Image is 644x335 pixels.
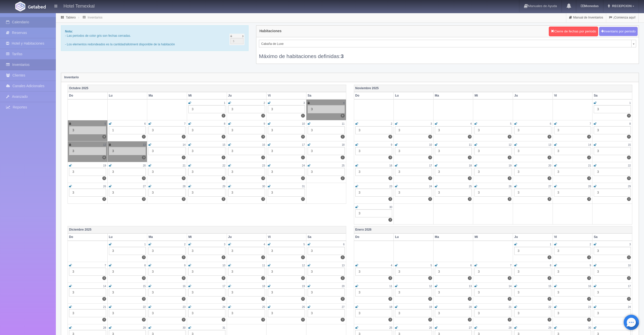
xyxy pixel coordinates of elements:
label: 3 [261,276,265,280]
div: 3 [69,147,106,155]
img: cutoff.png [229,34,244,45]
label: 3 [548,197,551,201]
div: 3 [228,168,265,176]
label: 2 [341,176,344,180]
label: 3 [587,197,591,201]
label: 3 [627,176,631,180]
label: 3 [341,297,344,301]
div: 3 [474,309,511,317]
div: 3 [514,126,551,134]
small: 4 [343,102,345,104]
label: 3 [508,197,511,201]
div: 3 [228,268,265,276]
label: 3 [102,297,106,301]
div: 3 [148,189,186,197]
div: 3 [69,189,106,197]
div: 3 [148,147,186,155]
label: 3 [182,255,186,259]
div: 3 [435,288,472,296]
a: Manual de Inventarios [566,13,606,23]
div: 3 [228,105,265,113]
div: 3 [308,105,345,113]
label: 3 [142,197,146,201]
th: Ju [227,92,267,99]
label: 3 [182,197,186,201]
label: 3 [428,276,432,280]
button: Cierre de fechas por periodo [549,27,598,36]
div: 3 [268,247,305,255]
label: 3 [182,297,186,301]
div: 3 [355,209,392,217]
label: 3 [301,318,305,322]
label: 3 [142,276,146,280]
label: 3 [428,156,432,159]
div: 3 [395,288,432,296]
label: 3 [261,255,265,259]
label: 3 [627,297,631,301]
div: 3 [435,147,472,155]
div: 3 [554,168,591,176]
label: 3 [341,318,344,322]
label: 3 [548,176,551,180]
label: 3 [428,297,432,301]
label: 3 [261,197,265,201]
small: 12 [103,143,106,146]
label: 3 [222,135,225,139]
div: 3 [355,189,392,197]
label: 3 [468,318,472,322]
label: 3 [182,156,186,159]
small: 3 [431,122,432,125]
div: 3 [554,268,591,276]
label: 3 [261,176,265,180]
div: 3 [308,247,345,255]
label: 3 [627,276,631,280]
div: 3 [594,309,631,317]
th: Ju [513,92,553,99]
label: 3 [627,135,631,139]
div: 3 [268,147,305,155]
small: 15 [222,143,225,146]
th: Ma [433,92,473,99]
div: 3 [474,268,511,276]
label: 3 [102,276,106,280]
label: 3 [508,176,511,180]
div: 3 [148,288,186,296]
label: 3 [468,197,472,201]
label: 3 [222,255,225,259]
div: 3 [148,268,186,276]
div: 3 [188,168,225,176]
div: 3 [594,126,631,134]
div: 3 [228,288,265,296]
th: Do [354,92,394,99]
div: 3 [69,288,106,296]
label: 3 [301,135,305,139]
div: 3 [355,126,392,134]
div: 3 [474,147,511,155]
a: Tablero [66,16,76,19]
div: 3 [109,247,146,255]
label: 3 [548,318,551,322]
label: 3 [428,197,432,201]
div: 3 [594,168,631,176]
label: 3 [142,156,146,159]
label: 3 [102,135,106,139]
div: 3 [109,147,146,155]
a: Cabaña de Luxe [259,40,636,47]
th: Mi [187,92,227,99]
label: 3 [102,318,106,322]
div: 3 [188,268,225,276]
div: 3 [228,126,265,134]
th: Ma [147,92,187,99]
label: 2 [222,114,225,118]
div: 3 [395,147,432,155]
th: Sa [306,92,346,99]
label: 3 [301,297,305,301]
label: 2 [182,135,186,139]
small: 8 [224,122,225,125]
small: 1 [629,102,631,104]
div: 3 [435,126,472,134]
div: 3 [435,189,472,197]
div: 3 [355,288,392,296]
div: 3 [474,168,511,176]
div: 3 [554,189,591,197]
